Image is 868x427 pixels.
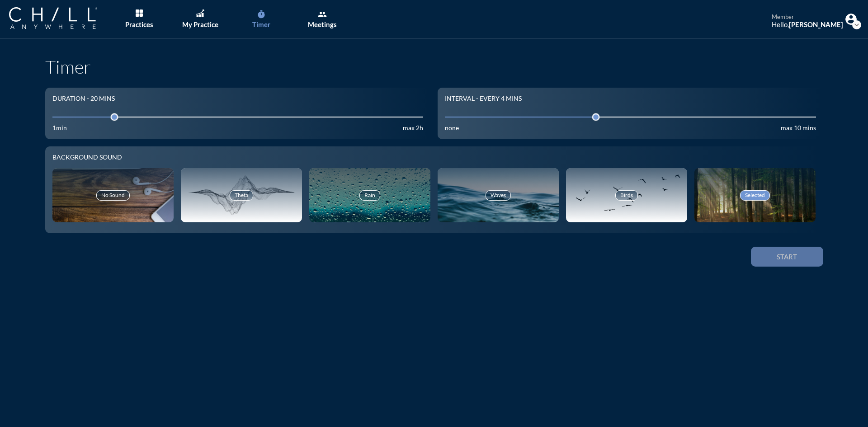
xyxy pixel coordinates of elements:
[781,124,816,132] div: max 10 mins
[772,14,843,21] div: member
[252,20,270,28] div: Timer
[52,154,816,161] div: Background sound
[125,20,153,28] div: Practices
[9,7,97,29] img: Company Logo
[445,124,459,132] div: none
[445,95,522,103] div: Interval - Every 4 mins
[615,190,638,200] div: Birds
[308,20,337,28] div: Meetings
[318,10,327,19] i: group
[772,20,843,28] div: Hello,
[359,190,380,200] div: Rain
[852,20,861,29] i: expand_more
[45,56,823,78] h1: Timer
[196,9,204,17] img: Graph
[767,253,807,261] div: Start
[52,124,67,132] div: 1min
[257,10,266,19] i: timer
[486,190,511,200] div: Waves
[52,95,115,103] div: Duration - 20 mins
[96,190,130,200] div: No Sound
[9,7,115,30] a: Company Logo
[845,14,857,25] img: Profile icon
[182,20,218,28] div: My Practice
[403,124,423,132] div: max 2h
[751,247,823,267] button: Start
[740,190,770,200] div: Selected
[789,20,843,28] strong: [PERSON_NAME]
[230,190,253,200] div: Theta
[136,9,143,17] img: List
